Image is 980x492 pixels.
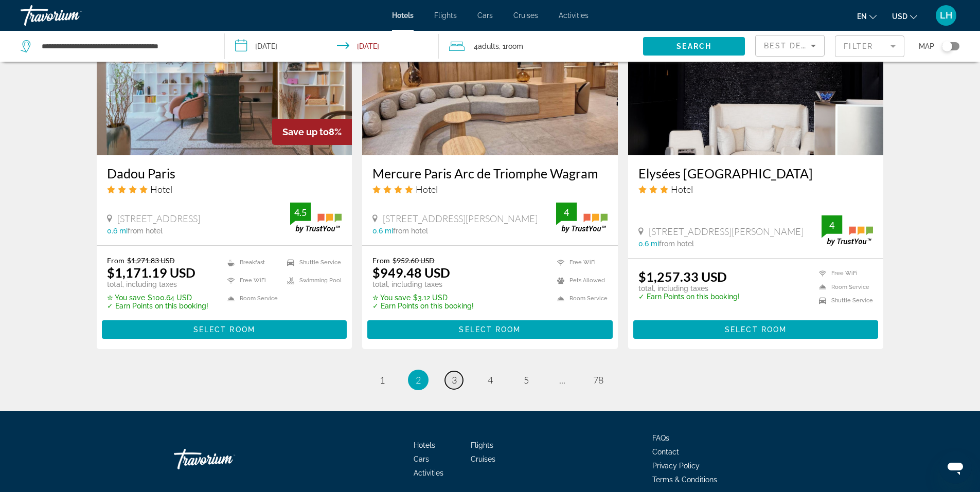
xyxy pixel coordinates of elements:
a: Flights [471,441,493,449]
a: Travorium [174,444,277,475]
p: total, including taxes [107,280,208,288]
ins: $1,257.33 USD [638,269,727,284]
li: Free WiFi [552,256,608,269]
span: Cruises [471,455,495,463]
span: 78 [593,374,603,386]
a: Elysées [GEOGRAPHIC_DATA] [638,166,874,181]
span: 0.6 mi [107,227,128,235]
span: ✮ You save [372,294,411,302]
span: Hotel [671,184,693,195]
span: [STREET_ADDRESS][PERSON_NAME] [649,226,804,237]
p: ✓ Earn Points on this booking! [107,302,208,310]
img: trustyou-badge.svg [556,203,608,233]
span: LH [940,10,952,21]
li: Shuttle Service [814,297,873,305]
button: Toggle map [934,42,959,51]
button: Select Room [102,320,347,339]
span: From [372,256,390,265]
h3: Dadou Paris [107,166,342,181]
span: , 1 [499,39,523,53]
span: FAQs [652,434,669,442]
iframe: Button to launch messaging window [939,451,972,484]
a: Hotels [414,441,435,449]
button: Filter [835,35,904,58]
a: Select Room [102,323,347,334]
p: $100.64 USD [107,294,208,302]
li: Free WiFi [814,269,873,278]
li: Shuttle Service [282,256,342,269]
a: Privacy Policy [652,462,700,470]
span: Select Room [459,325,521,334]
span: ✮ You save [107,294,145,302]
a: Activities [414,469,443,477]
ins: $1,171.19 USD [107,265,195,280]
span: from hotel [393,227,428,235]
span: Best Deals [764,42,817,50]
button: Change language [857,9,877,24]
button: Change currency [892,9,917,24]
span: 4 [488,374,493,386]
li: Pets Allowed [552,274,608,287]
a: Hotels [392,11,414,20]
li: Swimming Pool [282,274,342,287]
span: Hotel [150,184,172,195]
span: [STREET_ADDRESS] [117,213,200,224]
del: $952.60 USD [393,256,435,265]
li: Breakfast [222,256,282,269]
nav: Pagination [97,370,884,390]
span: from hotel [659,240,694,248]
div: 4 star Hotel [107,184,342,195]
li: Room Service [552,292,608,305]
span: 0.6 mi [372,227,393,235]
li: Room Service [814,283,873,291]
span: Adults [478,42,499,50]
a: Mercure Paris Arc de Triomphe Wagram [372,166,608,181]
li: Free WiFi [222,274,282,287]
button: Select Room [367,320,613,339]
del: $1,271.83 USD [127,256,175,265]
p: ✓ Earn Points on this booking! [372,302,474,310]
div: 8% [272,119,352,145]
span: from hotel [128,227,163,235]
mat-select: Sort by [764,40,816,52]
div: 3 star Hotel [638,184,874,195]
span: USD [892,12,907,21]
a: Contact [652,448,679,456]
div: 4 [822,219,842,231]
p: $3.12 USD [372,294,474,302]
button: Travelers: 4 adults, 0 children [439,31,643,62]
span: Room [506,42,523,50]
ins: $949.48 USD [372,265,450,280]
button: Search [643,37,745,56]
span: Hotel [416,184,438,195]
a: Flights [434,11,457,20]
img: trustyou-badge.svg [822,215,873,246]
span: Terms & Conditions [652,476,717,484]
button: User Menu [933,5,959,26]
span: From [107,256,124,265]
span: en [857,12,867,21]
span: 5 [524,374,529,386]
div: 4.5 [290,206,311,218]
span: Select Room [725,325,787,334]
img: trustyou-badge.svg [290,203,342,233]
p: total, including taxes [638,284,740,293]
p: ✓ Earn Points on this booking! [638,293,740,301]
p: total, including taxes [372,280,474,288]
a: Cars [477,11,493,20]
button: Select Room [633,320,879,339]
span: 4 [474,39,499,53]
a: Cruises [513,11,538,20]
a: Activities [559,11,589,20]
